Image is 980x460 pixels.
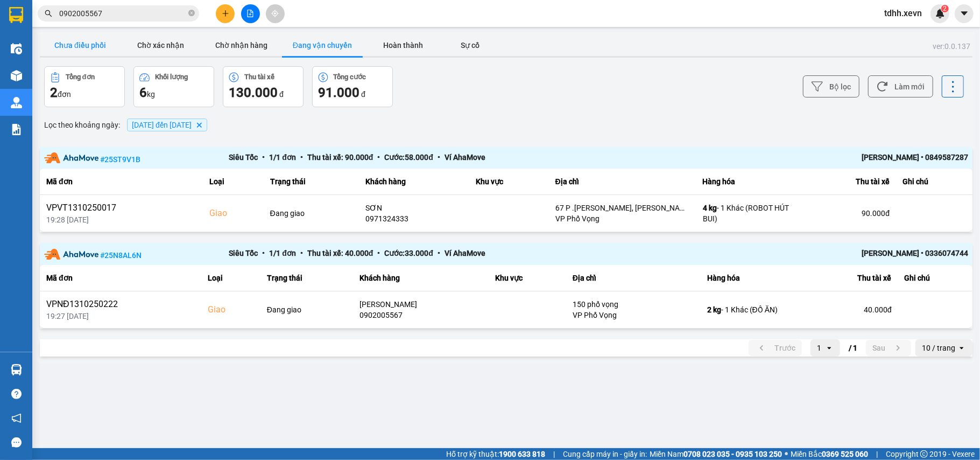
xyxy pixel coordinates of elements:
[271,10,279,17] span: aim
[312,66,393,107] button: Tổng cước91.000 đ
[11,43,22,54] img: warehouse-icon
[849,341,857,354] span: / 1
[703,204,717,212] span: 4 kg
[46,201,196,214] div: VPVT1310250017
[11,437,22,448] span: message
[957,344,966,352] svg: open
[282,34,363,56] button: Đang vận chuyển
[489,265,566,291] th: Khu vực
[791,448,868,460] span: Miền Bắc
[555,213,690,224] div: VP Phố Vọng
[229,247,783,261] div: Siêu Tốc 1 / 1 đơn Thu tài xế: 40.000 đ Cước: 33.000 đ Ví AhaMove
[810,175,890,188] div: Thu tài xế
[44,249,98,260] img: partner-logo
[650,448,782,460] span: Miền Nam
[11,413,22,423] span: notification
[920,450,928,458] span: copyright
[264,169,359,195] th: Trạng thái
[223,66,304,107] button: Thu tài xế130.000 đ
[683,450,782,458] strong: 0708 023 035 - 0935 103 250
[155,73,188,81] div: Khối lượng
[296,153,307,162] span: •
[11,70,22,81] img: warehouse-icon
[701,265,808,291] th: Hàng hóa
[241,4,260,23] button: file-add
[59,8,186,19] input: Tìm tên, số ĐT hoặc mã đơn
[868,75,933,97] button: Làm mới
[749,340,802,356] button: previous page. current page 1 / 1
[443,34,497,56] button: Sự cố
[553,448,555,460] span: |
[815,304,892,315] div: 40.000 đ
[9,7,23,23] img: logo-vxr
[246,10,254,17] span: file-add
[803,75,859,97] button: Bộ lọc
[896,169,972,195] th: Ghi chú
[469,169,549,195] th: Khu vực
[11,124,22,135] img: solution-icon
[825,344,834,352] svg: open
[446,448,545,460] span: Hỗ trợ kỹ thuật:
[139,84,208,101] div: kg
[817,343,821,353] div: 1
[44,66,125,107] button: Tổng đơn2đơn
[499,450,545,458] strong: 1900 633 818
[784,247,968,261] div: [PERSON_NAME] • 0336074744
[267,304,347,315] div: Đang giao
[365,213,463,224] div: 0971324333
[563,448,647,460] span: Cung cấp máy in - giấy in:
[703,203,798,224] div: - 1 Khác (ROBOT HÚT BUI)
[566,265,701,291] th: Địa chỉ
[258,153,269,162] span: •
[229,84,298,101] div: đ
[365,203,463,213] div: SƠN
[573,299,694,310] div: 150 phố vọng
[46,298,195,311] div: VPNĐ1310250222
[209,207,257,220] div: Giao
[266,4,285,23] button: aim
[956,343,957,353] input: Selected 10 / trang.
[222,10,229,17] span: plus
[935,9,945,18] img: icon-new-feature
[822,450,868,458] strong: 0369 525 060
[11,389,22,399] span: question-circle
[188,9,195,19] span: close-circle
[318,85,359,100] span: 91.000
[45,10,52,17] span: search
[555,203,690,213] div: 67 P .[PERSON_NAME], [PERSON_NAME], [GEOGRAPHIC_DATA], [GEOGRAPHIC_DATA] 10000, [GEOGRAPHIC_DATA]
[373,153,385,162] span: •
[201,265,260,291] th: Loại
[216,4,235,23] button: plus
[363,34,443,56] button: Hoàn thành
[46,311,195,322] div: 19:27 [DATE]
[359,169,469,195] th: Khách hàng
[203,169,263,195] th: Loại
[66,73,95,81] div: Tổng đơn
[573,310,694,320] div: VP Phố Vọng
[360,299,482,310] div: [PERSON_NAME]
[866,340,911,356] button: next page. current page 1 / 1
[373,249,385,257] span: •
[229,151,783,165] div: Siêu Tốc 1 / 1 đơn Thu tài xế: 90.000 đ Cước: 58.000 đ Ví AhaMove
[955,4,974,23] button: caret-down
[201,34,282,56] button: Chờ nhận hàng
[707,305,721,314] span: 2 kg
[139,85,147,100] span: 6
[943,5,947,12] span: 2
[876,6,930,20] span: tdhh.xevn
[50,85,58,100] span: 2
[433,249,445,257] span: •
[50,84,119,101] div: đơn
[196,122,202,128] svg: Delete
[208,303,253,316] div: Giao
[46,214,196,225] div: 19:28 [DATE]
[40,34,121,56] button: Chưa điều phối
[260,265,354,291] th: Trạng thái
[433,153,445,162] span: •
[354,265,489,291] th: Khách hàng
[296,249,307,257] span: •
[815,271,892,284] div: Thu tài xế
[785,452,788,456] span: ⚪️
[784,151,968,165] div: [PERSON_NAME] • 0849587287
[100,251,142,260] span: # 25N8AL6N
